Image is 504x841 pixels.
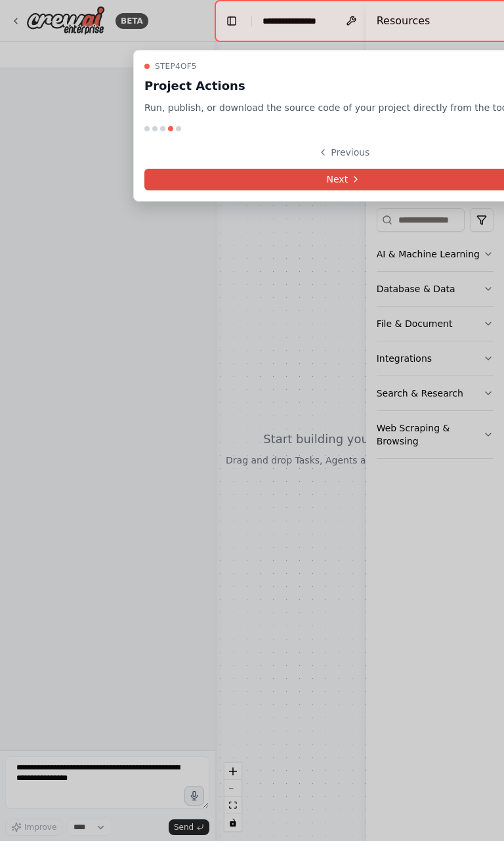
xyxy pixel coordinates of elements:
button: Hide left sidebar [222,12,241,30]
span: Step 4 of 5 [155,61,197,72]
